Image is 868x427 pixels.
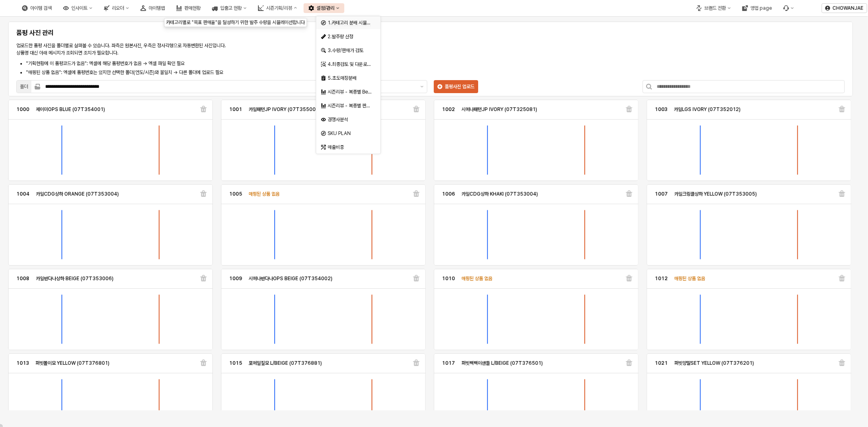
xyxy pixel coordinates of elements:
p: CHOWANJAE [833,5,864,11]
div: 5.초도매장분배 [328,75,371,81]
strong: 1013 [16,360,29,366]
div: 시즌리뷰 - 복종별 Best & Worst [328,89,372,95]
div: 2.발주량 산정 [328,33,371,40]
li: "기획현황에 이 품평코드가 없음": 엑셀에 해당 품평번호가 없음 → 엑셀 파일 확인 필요 [26,60,497,67]
div: 리오더 [112,5,124,11]
button: 리오더 [99,3,134,13]
p: 카일LGS IVORY (07T352012) [674,106,741,113]
div: 폴더 [20,83,28,91]
strong: 1017 [442,360,455,366]
strong: 1002 [442,107,455,112]
div: 매출비중 [328,144,371,150]
button: 인사이트 [58,3,97,13]
div: Select an option [316,16,380,154]
strong: 1015 [229,360,242,366]
button: 판매현황 [171,3,206,13]
button: 품평사진 업로드 [434,80,478,93]
div: 3.수량/판매가 검토 [328,47,371,54]
strong: 1021 [655,360,668,366]
p: 시에나패턴JP IVORY (07T325081) [461,106,537,113]
strong: 1005 [229,191,242,197]
button: CHOWANJAE [822,3,867,13]
button: 설정/관리 [304,3,344,13]
div: 입출고 현황 [220,5,242,11]
div: 인사이트 [71,5,87,11]
strong: 1009 [229,276,242,281]
strong: 1012 [655,276,668,281]
p: 포에밀짚모 L/BEIGE (07T376881) [249,359,322,367]
p: 업로드한 품평 사진을 폴더별로 살펴볼 수 있습니다. 좌측은 원본사진, 우측은 정사각형으로 자동변환된 사진입니다. 상품명 대신 아래 메시지가 조회되면 조치가 필요합니다. [16,42,497,57]
div: 판매현황 [184,5,201,11]
p: 카일크링클상하 YELLOW (07T353005) [674,190,757,198]
p: 카일CDG상하 KHAKI (07T353004) [461,190,538,198]
p: 매핑된 상품 없음 [461,275,492,282]
strong: 1003 [655,107,667,112]
div: 경쟁사분석 [328,116,371,123]
div: 시즌기획/리뷰 [266,5,292,11]
p: 카일CDG상하 ORANGE (07T353004) [36,190,119,198]
p: 카일반다나상하 BEIGE (07T353006) [36,275,114,282]
p: 카일패턴JP IVORY (07T355002) [249,106,321,113]
button: 영업 page [737,3,777,13]
p: 제이미OPS BLUE (07T354001) [36,106,105,113]
span: 1.카테고리 분배 시뮬레이션 [328,20,379,26]
button: 아이템맵 [136,3,170,13]
strong: 1007 [655,191,668,197]
div: 4.최종검토 및 다운로드 [328,61,371,68]
p: 품평사진 업로드 [445,83,474,90]
strong: 1001 [229,107,242,112]
button: 입출고 현황 [207,3,251,13]
strong: 1006 [442,191,455,197]
p: 시에나반다나OPS BEIGE (07T354002) [249,275,332,282]
div: 아이템 검색 [30,5,52,11]
button: 브랜드 전환 [691,3,736,13]
p: 매핑된 상품 없음 [249,190,280,198]
strong: 1000 [16,107,29,112]
div: 브랜드 전환 [704,5,726,11]
p: 퍼빗삑삑이샌들 L/BEIGE (07T376501) [461,359,543,367]
p: 퍼빗양말SET YELLOW (07T376201) [674,359,754,367]
div: SKU PLAN [328,130,371,137]
strong: 1008 [16,276,29,281]
p: 매핑된 상품 없음 [674,275,705,282]
div: 아이템맵 [149,5,165,11]
div: Menu item 6 [778,3,799,13]
p: 퍼빗똘이모 YELLOW (07T376801) [35,359,109,367]
button: 아이템 검색 [17,3,57,13]
strong: 1010 [442,276,455,281]
li: "매핑된 상품 없음": 엑셀에 품평번호는 있지만 선택한 폴더(연도/시즌)와 불일치 → 다른 폴더에 업로드 필요 [26,69,497,76]
div: 설정/관리 [317,5,335,11]
h5: 품평 사진 관리 [16,29,497,37]
div: 영업 page [750,5,772,11]
button: 시즌기획/리뷰 [253,3,302,13]
strong: 1004 [16,191,29,197]
div: 시즌리뷰 - 복종별 판매율 비교 [328,102,372,109]
button: 제안 사항 표시 [417,81,427,93]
